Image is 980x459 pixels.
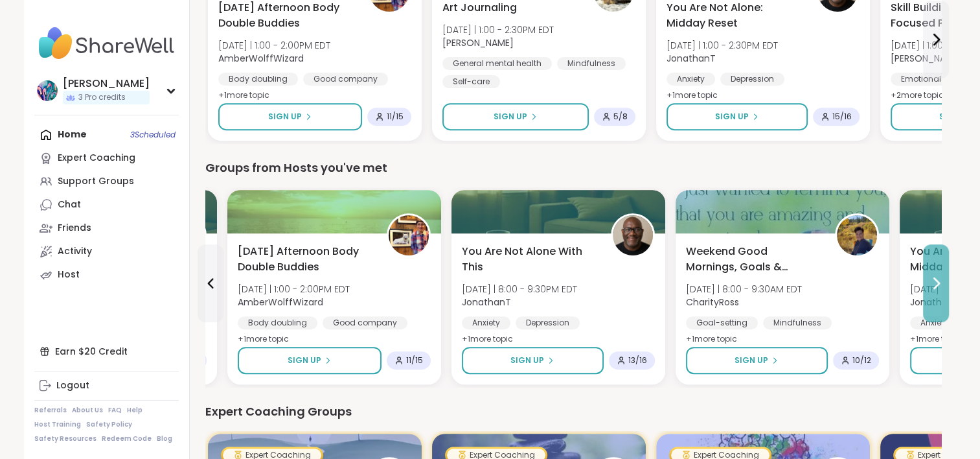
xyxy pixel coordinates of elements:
a: Expert Coaching [34,147,179,170]
span: Sign Up [268,111,302,123]
div: Expert Coaching [58,152,135,165]
div: Activity [58,245,92,258]
div: Anxiety [462,316,510,329]
b: JonathanT [667,52,716,65]
img: ShareWell Nav Logo [34,21,179,66]
a: Support Groups [34,170,179,193]
img: hollyjanicki [37,80,58,101]
b: [PERSON_NAME] [442,36,514,49]
span: Sign Up [715,111,749,123]
a: Host [34,263,179,287]
span: 5 / 8 [613,112,628,122]
div: General mental health [442,57,552,70]
div: Good company [303,73,388,86]
div: Mindfulness [557,57,626,70]
span: Weekend Good Mornings, Goals & Gratitude's [686,244,821,275]
span: Sign Up [510,355,544,366]
span: [DATE] | 8:00 - 9:30AM EDT [686,283,802,296]
span: Sign Up [288,355,321,366]
span: 15 / 16 [832,112,852,122]
div: Anxiety [910,316,959,329]
span: Sign Up [735,355,768,366]
div: Body doubling [218,73,298,86]
span: 11 / 15 [387,112,404,122]
a: Safety Policy [86,420,132,429]
b: AmberWolffWizard [218,52,304,65]
span: [DATE] Afternoon Body Double Buddies [238,244,372,275]
div: Mindfulness [763,316,832,329]
div: Friends [58,222,91,235]
a: Friends [34,217,179,240]
span: [DATE] | 1:00 - 2:30PM EDT [667,39,778,52]
span: Sign Up [494,111,527,123]
button: Sign Up [462,347,604,374]
div: Good company [323,316,407,329]
span: [DATE] | 1:00 - 2:00PM EDT [218,39,330,52]
span: Sign Up [939,111,973,123]
div: Support Groups [58,175,134,188]
a: Blog [157,434,172,443]
div: Host [58,268,80,281]
b: [PERSON_NAME] [891,52,962,65]
div: Logout [56,379,89,392]
a: Redeem Code [102,434,152,443]
button: Sign Up [218,103,362,130]
b: JonathanT [910,296,959,309]
span: 13 / 16 [628,355,647,366]
div: Expert Coaching Groups [205,403,941,421]
div: Earn $20 Credit [34,340,179,363]
span: [DATE] | 8:00 - 9:30PM EDT [462,283,577,296]
b: JonathanT [462,296,511,309]
div: Chat [58,198,81,211]
b: AmberWolffWizard [238,296,323,309]
div: Depression [516,316,580,329]
button: Sign Up [686,347,828,374]
span: [DATE] | 1:00 - 2:00PM EDT [238,283,350,296]
a: Chat [34,193,179,217]
img: JonathanT [613,215,653,255]
a: Help [127,406,142,415]
a: Referrals [34,406,67,415]
a: About Us [72,406,103,415]
div: Depression [720,73,784,86]
a: Logout [34,374,179,397]
button: Sign Up [442,103,589,130]
a: Host Training [34,420,81,429]
div: Body doubling [238,316,317,329]
span: [DATE] | 1:00 - 2:30PM EDT [442,23,554,36]
span: 11 / 15 [406,355,423,366]
img: CharityRoss [837,215,877,255]
div: Goal-setting [686,316,758,329]
div: Self-care [442,75,500,88]
span: You Are Not Alone With This [462,244,597,275]
div: Anxiety [667,73,715,86]
button: Sign Up [238,347,382,374]
div: Groups from Hosts you've met [205,159,941,177]
span: 10 / 12 [852,355,871,366]
a: FAQ [108,406,122,415]
button: Sign Up [667,103,808,130]
a: Activity [34,240,179,263]
span: 3 Pro credits [78,92,126,103]
div: [PERSON_NAME] [63,76,150,91]
b: CharityRoss [686,296,739,309]
img: AmberWolffWizard [389,215,429,255]
a: Safety Resources [34,434,97,443]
